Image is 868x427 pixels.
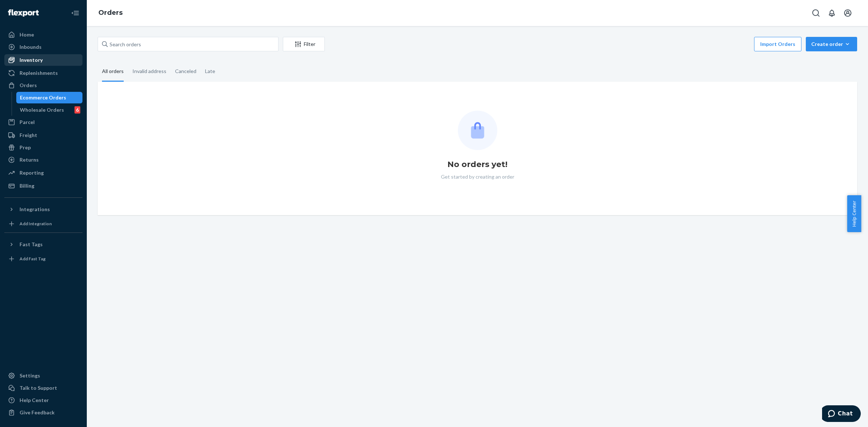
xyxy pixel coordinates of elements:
div: Inbounds [20,43,42,51]
button: Create order [806,37,857,51]
div: Give Feedback [20,409,55,416]
button: Open Search Box [809,6,823,20]
button: Close Navigation [68,6,82,20]
a: Home [4,29,82,40]
a: Settings [4,370,82,381]
div: Ecommerce Orders [20,94,66,101]
a: Orders [4,80,82,91]
div: Returns [20,156,39,163]
div: Add Fast Tag [20,256,46,262]
div: Fast Tags [20,241,43,248]
a: Billing [4,180,82,192]
a: Returns [4,154,82,166]
button: Help Center [847,195,861,232]
button: Filter [283,37,325,51]
a: Orders [98,9,123,17]
div: All orders [102,62,124,82]
div: Wholesale Orders [20,106,64,114]
div: Orders [20,82,37,89]
a: Reporting [4,167,82,179]
div: Help Center [20,397,49,404]
div: Freight [20,132,37,139]
div: Settings [20,372,40,379]
div: Invalid address [132,62,166,81]
a: Parcel [4,116,82,128]
button: Integrations [4,204,82,215]
button: Talk to Support [4,382,82,394]
ol: breadcrumbs [93,3,128,24]
div: Prep [20,144,31,151]
button: Import Orders [754,37,801,51]
input: Search orders [98,37,278,51]
div: Reporting [20,169,44,176]
a: Help Center [4,394,82,406]
div: Late [205,62,215,81]
div: Parcel [20,119,35,126]
a: Ecommerce Orders [16,92,83,103]
button: Open account menu [841,6,855,20]
button: Fast Tags [4,239,82,250]
a: Prep [4,142,82,153]
div: Billing [20,182,34,189]
a: Inventory [4,54,82,66]
div: Create order [811,40,852,48]
a: Wholesale Orders6 [16,104,83,116]
h1: No orders yet! [447,159,507,170]
p: Get started by creating an order [441,173,514,180]
img: Flexport logo [8,9,39,17]
button: Open notifications [825,6,839,20]
div: Add Integration [20,221,52,227]
div: Replenishments [20,69,58,77]
div: Filter [283,40,324,48]
img: Empty list [458,111,497,150]
div: Canceled [175,62,196,81]
a: Inbounds [4,41,82,53]
a: Freight [4,129,82,141]
div: Home [20,31,34,38]
a: Add Fast Tag [4,253,82,265]
button: Give Feedback [4,407,82,418]
div: Inventory [20,56,43,64]
iframe: Opens a widget where you can chat to one of our agents [822,405,861,423]
div: 6 [75,106,80,114]
div: Talk to Support [20,384,57,392]
div: Integrations [20,206,50,213]
a: Add Integration [4,218,82,230]
a: Replenishments [4,67,82,79]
